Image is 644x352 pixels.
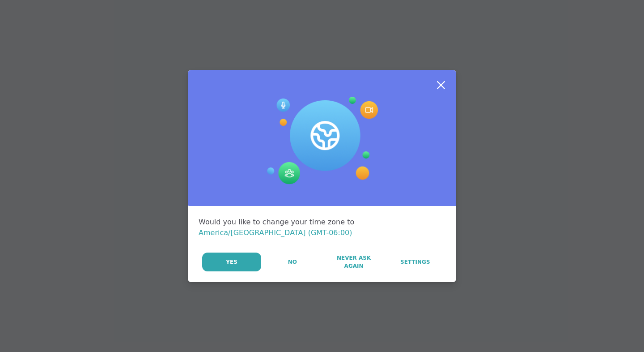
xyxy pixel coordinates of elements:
[400,258,430,266] span: Settings
[288,258,297,266] span: No
[385,253,445,271] a: Settings
[266,97,378,185] img: Session Experience
[328,254,379,270] span: Never Ask Again
[323,253,384,271] button: Never Ask Again
[262,253,322,271] button: No
[199,228,352,237] span: America/[GEOGRAPHIC_DATA] (GMT-06:00)
[226,258,237,266] span: Yes
[202,253,261,271] button: Yes
[199,217,445,238] div: Would you like to change your time zone to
